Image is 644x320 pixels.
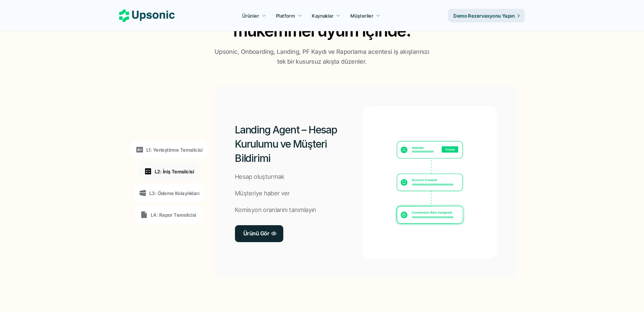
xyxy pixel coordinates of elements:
[151,212,196,218] font: L4: Rapor Temsilcisi
[448,9,525,22] a: Demo Rezervasyonu Yapın
[312,13,334,19] font: Kaynaklar
[351,13,374,19] font: Müşteriler
[215,48,431,65] font: Upsonic, Onboarding, Landing, PF Kaydı ve Raporlama acentesi iş akışlarınızı tek bir kusursuz akı...
[238,9,270,22] a: Ürünler
[149,190,199,196] font: L3: Ödeme Kolaylıkları
[243,230,269,237] font: Ürünü Gör
[276,13,295,19] font: Platform
[235,124,339,164] font: Landing Agent – ​​Hesap Kurulumu ve Müşteri Bildirimi
[454,13,515,19] font: Demo Rezervasyonu Yapın
[155,169,194,174] font: L2: İniş Temsilcisi
[235,173,285,180] font: Hesap oluşturmak
[235,190,290,197] font: Müşteriye haber ver
[146,147,202,153] font: L1: Yerleştirme Temsilcisi
[242,13,259,19] font: Ürünler
[235,225,283,242] a: Ürünü Gör
[235,206,316,213] font: Komisyon oranlarını tanımlayın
